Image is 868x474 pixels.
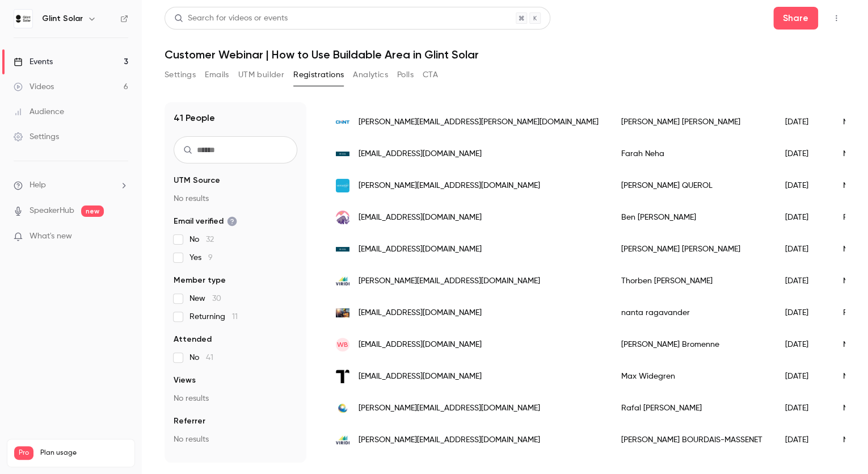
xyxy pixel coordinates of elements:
div: Thorben [PERSON_NAME] [610,265,774,297]
div: [DATE] [774,392,832,424]
img: Glint Solar [14,10,32,28]
div: nanta ragavander [610,297,774,329]
p: No results [174,193,297,204]
h1: 41 People [174,111,215,125]
div: [DATE] [774,106,832,138]
span: [EMAIL_ADDRESS][DOMAIN_NAME] [359,371,482,383]
img: advantagerenew.com [336,152,349,156]
img: viridire.com [336,274,349,288]
div: Audience [14,106,64,118]
p: No results [174,434,297,445]
img: turnenergy.com [336,370,349,383]
img: chintsolar.com [336,115,349,129]
div: [PERSON_NAME] [PERSON_NAME] [610,233,774,265]
div: [PERSON_NAME] QUEROL [610,170,774,202]
button: Analytics [353,66,388,84]
span: Member type [174,275,226,286]
span: Referrer [174,416,205,427]
span: [PERSON_NAME][EMAIL_ADDRESS][DOMAIN_NAME] [359,434,540,446]
span: 11 [232,313,238,321]
h6: Glint Solar [42,13,83,24]
button: CTA [423,66,438,84]
span: [PERSON_NAME][EMAIL_ADDRESS][DOMAIN_NAME] [359,275,540,287]
button: UTM builder [238,66,284,84]
span: 41 [206,354,213,362]
div: Events [14,56,53,68]
span: Email verified [174,216,237,227]
span: Yes [189,252,213,263]
div: [DATE] [774,202,832,233]
div: [DATE] [774,265,832,297]
span: No [189,234,214,245]
div: Farah Neha [610,138,774,170]
button: Settings [165,66,196,84]
span: [PERSON_NAME][EMAIL_ADDRESS][PERSON_NAME][DOMAIN_NAME] [359,116,599,128]
section: facet-groups [174,175,297,445]
img: advantagerenew.com [336,247,349,251]
span: Returning [189,311,238,322]
span: Views [174,375,196,386]
div: [PERSON_NAME] [PERSON_NAME] [610,106,774,138]
img: mammothsummit.com [336,211,349,224]
div: [PERSON_NAME] Bromenne [610,329,774,360]
span: [EMAIL_ADDRESS][DOMAIN_NAME] [359,244,482,255]
span: Attended [174,334,212,345]
p: No results [174,393,297,404]
span: UTM Source [174,175,220,186]
div: [DATE] [774,233,832,265]
span: Plan usage [40,448,128,458]
span: New [189,293,221,304]
span: [EMAIL_ADDRESS][DOMAIN_NAME] [359,339,482,351]
img: vensolair.fr [336,179,349,192]
div: [PERSON_NAME] BOURDAIS-MASSENET [610,424,774,456]
div: [DATE] [774,329,832,360]
span: 30 [212,295,221,303]
li: help-dropdown-opener [14,179,128,191]
a: SpeakerHub [30,205,74,217]
span: What's new [30,230,72,242]
button: Polls [397,66,414,84]
div: Settings [14,131,59,142]
button: Share [773,7,818,30]
div: Videos [14,81,54,93]
button: Registrations [293,66,344,84]
div: Rafal [PERSON_NAME] [610,392,774,424]
span: Help [30,179,46,191]
span: Pro [14,446,33,460]
div: Search for videos or events [174,12,288,24]
span: [PERSON_NAME][EMAIL_ADDRESS][DOMAIN_NAME] [359,180,540,192]
div: Max Widegren [610,360,774,392]
div: [DATE] [774,138,832,170]
span: 32 [206,236,214,244]
div: Ben [PERSON_NAME] [610,202,774,233]
span: [EMAIL_ADDRESS][DOMAIN_NAME] [359,307,482,319]
button: Emails [205,66,229,84]
div: [DATE] [774,360,832,392]
span: new [81,205,104,217]
div: [DATE] [774,297,832,329]
div: [DATE] [774,424,832,456]
span: WB [337,339,348,350]
img: eurowatt.com [336,401,349,415]
iframe: Noticeable Trigger [115,232,128,242]
span: [PERSON_NAME][EMAIL_ADDRESS][DOMAIN_NAME] [359,402,540,414]
span: 9 [208,254,213,262]
img: mhb-montage.de [336,308,349,317]
img: viridire.com [336,433,349,447]
h1: Customer Webinar | How to Use Buildable Area in Glint Solar [165,48,845,61]
div: [DATE] [774,170,832,202]
span: [EMAIL_ADDRESS][DOMAIN_NAME] [359,212,482,224]
span: [EMAIL_ADDRESS][DOMAIN_NAME] [359,148,482,160]
span: No [189,352,213,363]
